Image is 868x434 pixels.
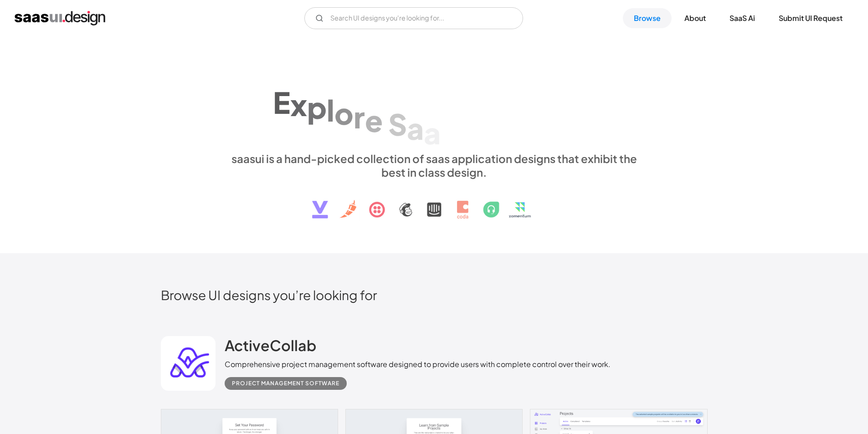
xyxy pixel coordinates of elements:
[273,85,290,120] div: E
[407,111,424,146] div: a
[15,11,105,26] a: home
[225,359,611,370] div: Comprehensive project management software designed to provide users with complete control over th...
[334,96,354,131] div: o
[768,8,853,28] a: Submit UI Request
[304,7,523,29] form: Email Form
[719,8,766,28] a: SaaS Ai
[424,115,441,150] div: a
[623,8,672,28] a: Browse
[296,179,572,226] img: text, icon, saas logo
[232,378,339,389] div: Project Management Software
[161,287,708,303] h2: Browse UI designs you’re looking for
[673,8,717,28] a: About
[304,7,523,29] input: Search UI designs you're looking for...
[290,87,307,122] div: x
[225,336,316,359] a: ActiveCollab
[327,92,334,128] div: l
[388,107,407,142] div: S
[225,72,644,143] h1: Explore SaaS UI design patterns & interactions.
[365,103,383,138] div: e
[225,336,316,354] h2: ActiveCollab
[225,152,644,179] div: saasui is a hand-picked collection of saas application designs that exhibit the best in class des...
[307,90,327,125] div: p
[354,99,365,134] div: r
